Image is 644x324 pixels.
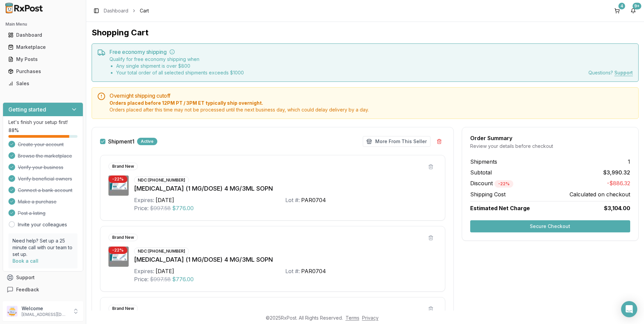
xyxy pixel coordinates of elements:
[8,119,77,126] p: Let's finish your setup first!
[116,69,244,76] li: Your total order of all selected shipments exceeds $ 1000
[104,7,149,14] nav: breadcrumb
[18,221,67,228] a: Invite your colleagues
[134,196,154,204] div: Expires:
[134,204,149,212] div: Price:
[109,56,244,76] div: Qualify for free economy shipping when
[134,275,149,283] div: Price:
[588,69,633,76] div: Questions?
[108,247,129,267] img: Ozempic (1 MG/DOSE) 4 MG/3ML SOPN
[3,42,83,53] button: Marketplace
[150,204,171,212] span: $997.58
[134,184,437,193] div: [MEDICAL_DATA] (1 MG/DOSE) 4 MG/3ML SOPN
[607,179,630,188] span: -$886.32
[137,138,157,145] div: Active
[7,306,18,317] img: User avatar
[3,284,83,296] button: Feedback
[612,5,622,16] button: 4
[5,53,80,65] a: My Posts
[8,68,78,75] div: Purchases
[470,143,630,150] div: Review your details before checkout
[470,205,530,212] span: Estimated Net Charge
[628,158,630,166] span: 1
[285,267,300,275] div: Lot #:
[92,27,639,38] h1: Shopping Cart
[3,54,83,65] button: My Posts
[8,56,78,63] div: My Posts
[18,210,45,217] span: Post a listing
[134,255,437,264] div: [MEDICAL_DATA] (1 MG/DOSE) 4 MG/3ML SOPN
[172,204,194,212] span: $776.00
[22,305,68,312] p: Welcome
[134,267,154,275] div: Expires:
[362,315,379,321] a: Privacy
[301,196,326,204] div: PAR0704
[108,234,138,241] div: Brand New
[116,63,244,69] li: Any single shipment is over $ 800
[109,93,633,98] h5: Overnight shipping cutoff
[108,305,138,312] div: Brand New
[18,141,64,148] span: Create your account
[109,106,633,113] span: Orders placed after this time may not be processed until the next business day, which could delay...
[134,248,189,255] div: NDC: [PHONE_NUMBER]
[156,267,174,275] div: [DATE]
[18,153,72,159] span: Browse the marketplace
[18,164,63,171] span: Verify your business
[109,49,633,55] h5: Free economy shipping
[363,136,430,147] button: More From This Seller
[5,22,80,27] h2: Main Menu
[570,190,630,198] span: Calculated on checkout
[108,163,138,170] div: Brand New
[470,180,513,187] span: Discount
[8,105,46,114] h3: Getting started
[108,175,129,196] img: Ozempic (1 MG/DOSE) 4 MG/3ML SOPN
[3,3,46,13] img: RxPost Logo
[470,220,630,232] button: Secure Checkout
[5,77,80,90] a: Sales
[3,30,83,40] button: Dashboard
[140,7,149,14] span: Cart
[470,190,506,198] span: Shipping Cost
[470,158,497,166] span: Shipments
[470,135,630,141] div: Order Summary
[18,187,72,194] span: Connect a bank account
[3,271,83,284] button: Support
[108,139,134,144] label: Shipment 1
[5,29,80,41] a: Dashboard
[18,175,72,182] span: Verify beneficial owners
[150,275,171,283] span: $997.58
[8,32,78,38] div: Dashboard
[3,78,83,89] button: Sales
[5,65,80,77] a: Purchases
[621,301,637,317] div: Open Intercom Messenger
[16,286,39,293] span: Feedback
[5,41,80,53] a: Marketplace
[108,247,127,254] div: - 22 %
[618,3,625,9] div: 4
[3,66,83,77] button: Purchases
[104,7,128,14] a: Dashboard
[633,3,641,9] div: 9+
[156,196,174,204] div: [DATE]
[8,44,78,51] div: Marketplace
[12,237,73,258] p: Need help? Set up a 25 minute call with our team to set up.
[301,267,326,275] div: PAR0704
[108,175,127,183] div: - 22 %
[494,180,513,188] div: - 22 %
[628,5,639,16] button: 9+
[604,204,630,212] span: $3,104.00
[285,196,300,204] div: Lot #:
[603,168,630,176] span: $3,990.32
[12,258,38,264] a: Book a call
[22,312,68,317] p: [EMAIL_ADDRESS][DOMAIN_NAME]
[346,315,359,321] a: Terms
[8,127,19,134] span: 88 %
[134,176,189,184] div: NDC: [PHONE_NUMBER]
[470,168,492,176] span: Subtotal
[8,80,78,87] div: Sales
[18,198,57,205] span: Make a purchase
[109,100,633,106] span: Orders placed before 12PM PT / 3PM ET typically ship overnight.
[172,275,194,283] span: $776.00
